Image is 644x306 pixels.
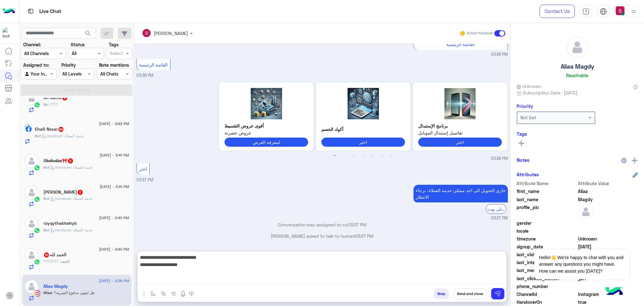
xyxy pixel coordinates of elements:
span: gender [517,220,577,226]
span: Bot [43,228,49,232]
label: Status [71,41,85,48]
p: Conversation was assigned to cx [136,221,508,228]
img: select flow [151,291,156,296]
p: [PERSON_NAME] asked to talk to human [136,233,508,239]
span: [DATE] - 3:40 PM [99,215,129,221]
span: تفاصيل إستبدال الموبايل [418,129,502,136]
img: create order [171,291,176,296]
img: tab [600,8,607,15]
img: defaultAdmin.png [25,248,39,262]
h5: 𝑺𝒉𝒂𝒉𝒐𝒅𝒂𝒂🎀 [43,158,74,163]
span: 5 [68,158,73,163]
img: 2K7YtdmFLnBuZw%3D%3D.png [321,88,405,119]
span: HandoverOn [517,299,577,305]
h5: Ehaß Nssar [35,127,64,132]
span: null [578,228,638,234]
span: Bot [43,196,49,201]
p: أقوى عروض التقسيط [225,122,308,129]
label: Tags [109,41,119,48]
span: timezone [517,235,577,242]
span: null [578,283,638,290]
img: defaultAdmin.png [578,204,594,220]
span: Aliaa [43,290,52,295]
button: 4 of 3 [360,153,366,159]
span: الحمد [61,259,69,264]
p: 24/8/2025, 3:37 PM [414,185,508,202]
img: tab [582,8,590,15]
img: send message [495,291,501,297]
span: Magdy [578,196,638,203]
span: 03:36 PM [136,73,153,78]
span: عروض حصرية [225,129,308,136]
a: Contact Us [540,5,575,18]
span: null [578,220,638,226]
h5: Hassan [43,190,83,195]
span: last_name [517,196,577,203]
h5: rzyqythabtwhyb [43,221,77,226]
span: : Handover خدمة العملاء [49,165,92,170]
label: Priority [61,62,76,68]
p: أكواد الخصم [321,126,405,133]
span: last_message [517,267,577,274]
span: [DATE] - 3:38 PM [99,278,129,284]
span: first_name [517,188,577,195]
span: هل ايفون مدفوع الضريبه؟ [52,290,94,295]
span: : Handover خدمة العملاء [49,228,92,232]
button: 1 of 3 [331,153,338,159]
button: Apply Filters [21,84,132,96]
span: Bot [35,133,41,138]
span: Subscription Date : [DATE] [523,89,577,96]
button: select flow [148,288,158,299]
span: 03:36 PM [491,52,508,58]
h6: Reachable [566,72,588,78]
span: profile_pic [517,204,577,218]
button: search [80,28,96,41]
img: WhatsApp [34,259,40,265]
span: Bot [43,165,49,170]
span: true [578,299,638,305]
img: WhatsApp [34,102,40,108]
span: 54 [58,127,64,132]
span: Aliaa [578,188,638,195]
h6: Attributes [517,172,539,177]
img: Trigger scenario [161,291,166,296]
span: 03:36 PM [491,156,508,162]
button: Trigger scenario [158,288,169,299]
img: send attachment [140,290,148,298]
h5: Aliaa Magdy [43,284,68,289]
button: لمعرفة العرض [225,138,308,147]
img: picture [25,124,30,129]
img: defaultAdmin.png [25,185,39,200]
span: القائمة الرئيسية [139,62,168,67]
span: 03:37 PM [136,178,153,182]
span: 8 [62,95,67,100]
span: [DATE] - 3:40 PM [99,246,129,252]
h5: Aliaa Magdy [561,63,594,70]
img: defaultAdmin.png [25,217,39,231]
span: search [84,30,92,37]
span: signup_date [517,243,577,250]
span: phone_number [517,283,577,290]
span: Unknown [517,83,541,89]
span: last_visited_flow [517,251,577,258]
span: [DATE] - 3:41 PM [100,152,129,158]
img: 1403182699927242 [3,27,14,39]
h6: Notes [517,157,530,163]
button: Drop [434,288,449,299]
button: اختر [418,138,502,147]
img: WhatsApp [34,165,40,171]
span: اختر [139,166,147,172]
img: 2KrZgtiz2YrYtyAyLnBuZw%3D%3D.png [225,88,308,119]
label: Assigned to: [23,62,49,68]
img: defaultAdmin.png [567,37,588,58]
span: [DATE] - 3:43 PM [99,121,129,127]
h6: Priority [517,103,533,109]
span: last_clicked_button [517,275,577,282]
p: برنامج الإستبدال [418,122,502,129]
span: 03:37 PM [354,233,373,239]
span: 8 [578,291,638,297]
button: 3 of 3 [350,153,357,159]
img: hulul-logo.png [603,281,625,303]
button: 7 of 3 [388,153,394,159]
img: Instagram [34,290,40,297]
